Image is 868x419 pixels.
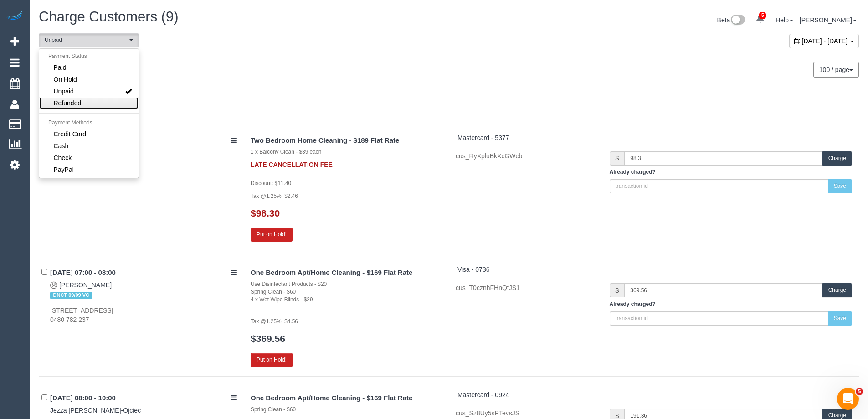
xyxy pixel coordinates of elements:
img: New interface [730,15,745,26]
span: Unpaid [54,87,74,96]
a: Mastercard - 5377 [457,134,509,141]
span: Check [54,153,72,162]
h4: Two Bedroom Home Cleaning - $189 Flat Rate [251,137,442,145]
span: $ [610,151,625,166]
div: Spring Clean - $60 [251,288,442,296]
span: 5 [856,388,863,395]
h4: [DATE] 07:00 - 08:00 [50,269,237,277]
h4: One Bedroom Apt/Home Cleaning - $169 Flat Rate [251,394,442,402]
span: On Hold [54,75,77,84]
span: Refunded [54,98,82,108]
span: Payment Methods [48,119,92,126]
h4: One Bedroom Apt/Home Cleaning - $169 Flat Rate [251,269,442,277]
a: Mastercard - 0924 [457,391,509,398]
a: Help [776,16,793,24]
button: 100 / page [813,62,859,78]
span: Charge Customers (9) [39,9,179,25]
div: Use Disinfectant Products - $20 [251,280,442,288]
input: transaction id [610,311,828,326]
span: Cash [54,141,69,150]
div: U [STREET_ADDRESS] 0422 016 261 [50,162,237,180]
div: Spring Clean - $60 [251,406,442,414]
button: Unpaid [39,33,139,47]
div: Tags [50,290,237,301]
button: Put on Hold! [251,353,293,367]
a: $369.56 [251,333,285,344]
span: Unpaid [45,36,127,44]
div: 4 x Wet Wipe Blinds - $29 [251,296,442,304]
span: $ [610,283,625,297]
div: cus_Sz8Uy5sPTevsJS [456,409,596,418]
span: DNCT 09/09 VC [50,292,92,299]
small: Discount: $11.40 [251,180,291,186]
nav: Pagination navigation [814,62,859,78]
a: Visa - 0736 [457,266,490,273]
a: 5 [751,9,769,29]
img: Automaid Logo [5,9,24,22]
button: Charge [822,151,852,166]
iframe: Intercom live chat [837,388,859,410]
h4: [DATE] 07:00 - 08:00 [50,137,237,145]
span: Paid [54,63,67,72]
small: Tax @1.25%: $4.56 [251,318,298,325]
h4: [DATE] 08:00 - 10:00 [50,394,237,402]
a: [PERSON_NAME] [59,281,112,289]
small: Tax @1.25%: $2.46 [251,193,298,199]
div: 1 x Balcony Clean - $39 each [251,148,442,156]
h5: Already charged? [610,301,853,307]
strong: LATE CANCELLATION FEE [251,156,333,168]
span: 5 [759,12,766,19]
span: Payment Status [48,53,87,59]
a: $98.30 [251,208,280,218]
div: cus_RyXpluBkXcGWcb [456,151,596,160]
input: transaction id [610,179,828,193]
div: cus_T0cznhFHnQfJS1 [456,283,596,292]
a: Jezza [PERSON_NAME]-Ojciec [50,407,141,414]
span: [DATE] - [DATE] [802,37,848,45]
div: [STREET_ADDRESS] 0480 782 237 [50,306,237,324]
button: Charge [822,283,852,297]
a: Beta [717,16,745,24]
span: Credit Card [54,129,87,139]
a: [PERSON_NAME] [800,16,857,24]
span: PayPal [54,165,74,174]
h5: Already charged? [610,169,853,175]
button: Put on Hold! [251,228,293,242]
